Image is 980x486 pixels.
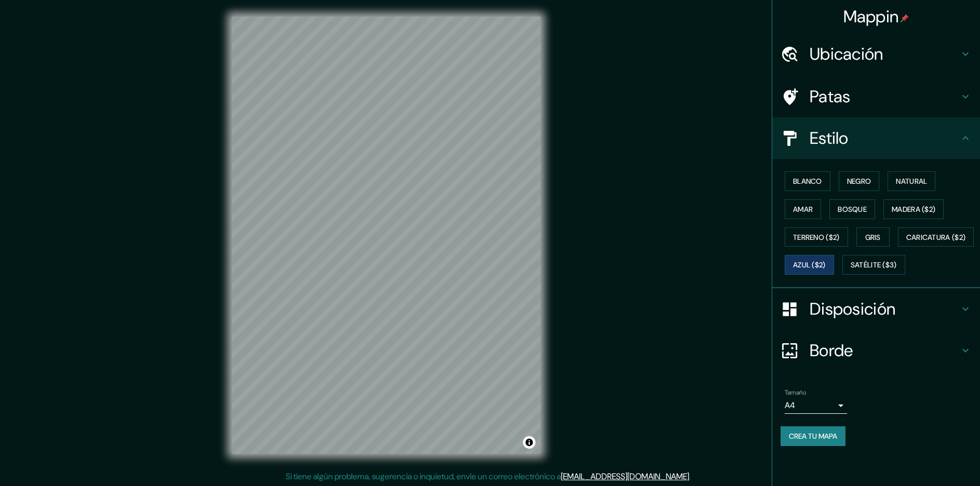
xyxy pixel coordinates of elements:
[847,177,871,186] font: Negro
[842,255,905,275] button: Satélite ($3)
[772,117,980,159] div: Estilo
[561,471,689,482] a: [EMAIL_ADDRESS][DOMAIN_NAME]
[865,233,881,242] font: Gris
[851,261,897,270] font: Satélite ($3)
[810,340,853,361] font: Borde
[785,397,847,414] div: A4
[793,205,813,214] font: Amar
[772,76,980,117] div: Patas
[785,199,821,219] button: Amar
[843,6,899,28] font: Mappin
[829,199,875,219] button: Bosque
[286,471,561,482] font: Si tiene algún problema, sugerencia o inquietud, envíe un correo electrónico a
[892,205,935,214] font: Madera ($2)
[772,330,980,371] div: Borde
[810,86,851,107] font: Patas
[789,431,837,441] font: Crea tu mapa
[772,33,980,75] div: Ubicación
[888,171,935,191] button: Natural
[810,127,849,149] font: Estilo
[810,43,883,65] font: Ubicación
[838,205,867,214] font: Bosque
[793,233,840,242] font: Terreno ($2)
[901,14,909,22] img: pin-icon.png
[781,426,845,446] button: Crea tu mapa
[898,227,974,247] button: Caricatura ($2)
[810,298,895,320] font: Disposición
[839,171,880,191] button: Negro
[692,470,694,482] font: .
[232,17,541,454] canvas: Mapa
[888,446,969,475] iframe: Lanzador de widgets de ayuda
[785,400,795,411] font: A4
[785,171,830,191] button: Blanco
[793,261,826,270] font: Azul ($2)
[691,470,692,482] font: .
[906,233,966,242] font: Caricatura ($2)
[523,436,535,449] button: Activar o desactivar atribución
[785,227,848,247] button: Terreno ($2)
[856,227,890,247] button: Gris
[689,471,691,482] font: .
[896,177,927,186] font: Natural
[793,177,822,186] font: Blanco
[785,255,834,275] button: Azul ($2)
[785,388,806,397] font: Tamaño
[883,199,944,219] button: Madera ($2)
[772,288,980,330] div: Disposición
